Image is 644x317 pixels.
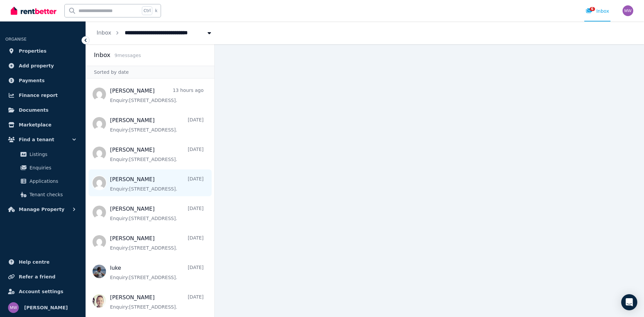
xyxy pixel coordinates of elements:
[19,62,54,70] span: Add property
[590,7,595,11] span: 6
[110,175,204,192] a: [PERSON_NAME][DATE]Enquiry:[STREET_ADDRESS].
[19,76,45,85] span: Payments
[5,285,80,298] a: Account settings
[142,6,152,15] span: Ctrl
[30,150,75,158] span: Listings
[86,21,223,44] nav: Breadcrumb
[110,87,204,104] a: [PERSON_NAME]13 hours agoEnquiry:[STREET_ADDRESS].
[19,121,51,129] span: Marketplace
[5,44,80,58] a: Properties
[5,255,80,269] a: Help centre
[5,118,80,131] a: Marketplace
[623,5,633,16] img: Monique Wallace
[5,103,80,117] a: Documents
[110,294,204,310] a: [PERSON_NAME][DATE]Enquiry:[STREET_ADDRESS].
[24,304,68,312] span: [PERSON_NAME]
[19,136,54,144] span: Find a tenant
[5,37,26,42] span: ORGANISE
[586,8,609,14] div: Inbox
[110,116,204,133] a: [PERSON_NAME][DATE]Enquiry:[STREET_ADDRESS].
[8,148,77,161] a: Listings
[8,188,77,201] a: Tenant checks
[19,106,49,114] span: Documents
[94,50,110,60] h2: Inbox
[110,264,204,281] a: luke[DATE]Enquiry:[STREET_ADDRESS].
[8,161,77,174] a: Enquiries
[30,164,75,172] span: Enquiries
[621,294,637,310] div: Open Intercom Messenger
[5,133,80,146] button: Find a tenant
[19,258,50,266] span: Help centre
[110,146,204,163] a: [PERSON_NAME][DATE]Enquiry:[STREET_ADDRESS].
[110,205,204,222] a: [PERSON_NAME][DATE]Enquiry:[STREET_ADDRESS].
[110,234,204,251] a: [PERSON_NAME][DATE]Enquiry:[STREET_ADDRESS].
[19,273,55,281] span: Refer a friend
[8,302,19,313] img: Monique Wallace
[8,174,77,188] a: Applications
[19,205,64,213] span: Manage Property
[19,91,58,99] span: Finance report
[5,89,80,102] a: Finance report
[155,8,157,13] span: k
[30,191,75,199] span: Tenant checks
[5,74,80,87] a: Payments
[30,177,75,185] span: Applications
[86,78,214,317] nav: Message list
[19,287,63,296] span: Account settings
[86,66,214,78] div: Sorted by date
[11,6,56,16] img: RentBetter
[19,47,47,55] span: Properties
[5,59,80,72] a: Add property
[97,30,111,36] a: Inbox
[5,203,80,216] button: Manage Property
[5,270,80,283] a: Refer a friend
[114,53,141,58] span: 9 message s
